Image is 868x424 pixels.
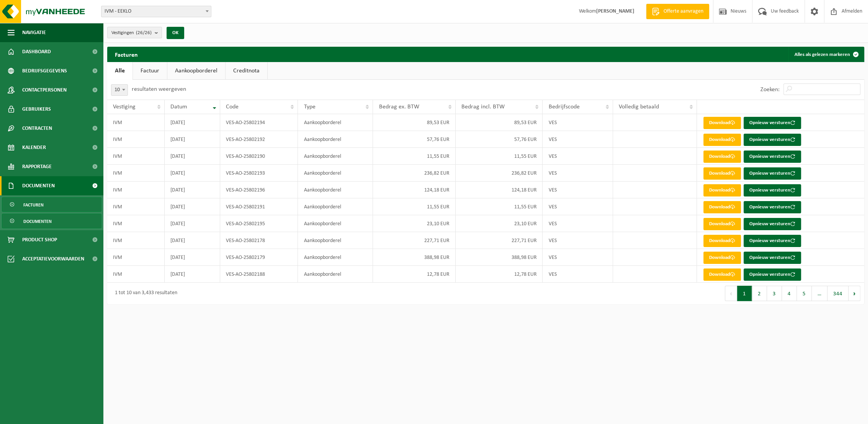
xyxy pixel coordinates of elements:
td: VES [543,266,613,283]
span: Dashboard [22,42,51,61]
button: Opnieuw versturen [744,167,801,180]
td: [DATE] [165,266,220,283]
span: Acceptatievoorwaarden [22,249,84,268]
span: Volledig betaald [619,104,659,110]
button: 5 [797,286,812,301]
button: 344 [827,286,848,301]
td: VES [543,148,613,165]
span: Gebruikers [22,100,51,119]
td: 89,53 EUR [456,114,543,131]
button: 3 [767,286,782,301]
span: Contactpersonen [22,80,67,100]
button: Opnieuw versturen [744,184,801,196]
td: 11,55 EUR [373,198,456,215]
a: Download [703,184,741,196]
td: [DATE] [165,249,220,266]
span: IVM - EEKLO [101,6,211,17]
td: VES [543,249,613,266]
span: Kalender [22,138,46,157]
button: Vestigingen(26/26) [107,27,162,38]
td: Aankoopborderel [298,215,373,232]
td: IVM [107,165,165,182]
td: [DATE] [165,198,220,215]
label: Zoeken: [760,87,780,93]
span: Vestigingen [111,27,152,39]
td: IVM [107,131,165,148]
td: IVM [107,215,165,232]
span: Contracten [22,119,52,138]
td: VES-AO-25802188 [220,266,298,283]
td: [DATE] [165,232,220,249]
td: 11,55 EUR [456,198,543,215]
a: Aankoopborderel [167,62,225,80]
td: IVM [107,114,165,131]
td: 236,82 EUR [373,165,456,182]
button: 2 [752,286,767,301]
a: Download [703,151,741,163]
a: Download [703,201,741,213]
td: Aankoopborderel [298,232,373,249]
div: 1 tot 10 van 3,433 resultaten [111,286,177,300]
span: Bedrijfsgegevens [22,61,67,80]
span: Vestiging [113,104,136,110]
a: Download [703,117,741,129]
td: VES-AO-25802179 [220,249,298,266]
span: Code [226,104,239,110]
td: VES-AO-25802191 [220,198,298,215]
td: 23,10 EUR [373,215,456,232]
td: VES [543,131,613,148]
td: 388,98 EUR [373,249,456,266]
td: IVM [107,182,165,198]
td: VES [543,114,613,131]
span: Offerte aanvragen [662,8,705,15]
td: Aankoopborderel [298,114,373,131]
span: Bedrijfscode [548,104,579,110]
td: Aankoopborderel [298,148,373,165]
span: Rapportage [22,157,52,176]
td: 124,18 EUR [456,182,543,198]
td: 11,55 EUR [373,148,456,165]
a: Download [703,268,741,281]
span: Navigatie [22,23,46,42]
span: Product Shop [22,230,57,249]
td: VES-AO-25802195 [220,215,298,232]
td: 227,71 EUR [373,232,456,249]
span: Bedrag ex. BTW [379,104,419,110]
td: 12,78 EUR [456,266,543,283]
td: [DATE] [165,114,220,131]
td: [DATE] [165,165,220,182]
a: Creditnota [226,62,267,80]
td: 388,98 EUR [456,249,543,266]
label: resultaten weergeven [132,86,186,92]
td: 57,76 EUR [373,131,456,148]
td: VES [543,215,613,232]
td: 124,18 EUR [373,182,456,198]
td: [DATE] [165,182,220,198]
a: Download [703,252,741,264]
a: Download [703,167,741,180]
button: Next [848,286,860,301]
td: 236,82 EUR [456,165,543,182]
a: Download [703,235,741,247]
button: Opnieuw versturen [744,218,801,230]
button: Opnieuw versturen [744,151,801,163]
td: IVM [107,198,165,215]
span: Documenten [23,214,52,229]
td: VES-AO-25802192 [220,131,298,148]
span: Facturen [23,198,44,212]
span: Bedrag incl. BTW [461,104,505,110]
strong: [PERSON_NAME] [596,8,634,14]
td: VES-AO-25802178 [220,232,298,249]
td: 11,55 EUR [456,148,543,165]
a: Offerte aanvragen [646,4,709,19]
td: Aankoopborderel [298,182,373,198]
span: Documenten [22,176,55,195]
span: 10 [111,85,128,95]
td: IVM [107,249,165,266]
a: Facturen [2,197,101,212]
td: VES [543,232,613,249]
td: [DATE] [165,215,220,232]
button: Opnieuw versturen [744,201,801,213]
button: Opnieuw versturen [744,235,801,247]
button: Alles als gelezen markeren [788,47,863,62]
